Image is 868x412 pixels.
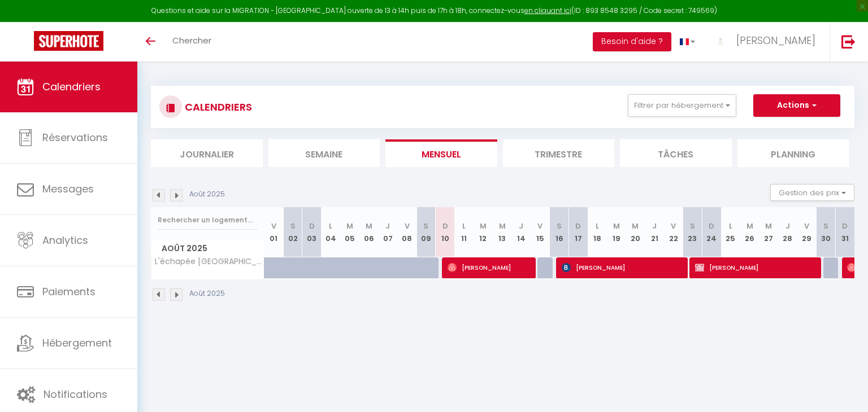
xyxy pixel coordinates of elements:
abbr: L [596,221,599,231]
abbr: M [346,221,353,231]
abbr: S [423,221,428,231]
h3: CALENDRIERS [182,94,252,120]
span: Réservations [42,130,108,144]
button: Gestion des prix [770,184,854,201]
a: en cliquant ici [524,6,571,15]
button: Filtrer par hébergement [628,94,736,117]
th: 13 [493,207,512,257]
abbr: V [405,221,410,231]
abbr: M [613,221,620,231]
abbr: S [290,221,296,231]
span: Analytics [42,233,88,247]
span: Paiements [42,284,96,299]
span: Hébergement [42,336,112,350]
abbr: V [804,221,809,231]
abbr: M [366,221,372,231]
abbr: D [309,221,315,231]
abbr: V [671,221,676,231]
th: 06 [359,207,379,257]
th: 20 [626,207,645,257]
img: ... [712,32,729,49]
th: 12 [474,207,493,257]
abbr: J [785,221,790,231]
span: Messages [42,182,94,196]
input: Rechercher un logement... [158,210,258,230]
button: Besoin d'aide ? [593,32,671,51]
th: 30 [816,207,835,257]
span: L'échapée [GEOGRAPHIC_DATA], résidence avec piscine et stationnement à proximité de la mer [153,257,266,266]
th: 29 [797,207,817,257]
li: Tâches [620,139,732,167]
th: 07 [379,207,398,257]
li: Mensuel [385,139,497,167]
th: 28 [778,207,797,257]
abbr: J [385,221,390,231]
p: Août 2025 [189,288,225,299]
th: 03 [302,207,322,257]
span: Calendriers [42,80,101,94]
th: 14 [511,207,531,257]
th: 17 [569,207,588,257]
span: [PERSON_NAME] [736,33,815,47]
abbr: V [271,221,276,231]
th: 02 [283,207,302,257]
th: 01 [264,207,284,257]
abbr: J [519,221,523,231]
img: Super Booking [34,31,103,51]
li: Semaine [268,139,380,167]
abbr: S [557,221,562,231]
th: 08 [397,207,416,257]
th: 21 [645,207,664,257]
th: 18 [588,207,607,257]
th: 22 [664,207,683,257]
th: 09 [416,207,436,257]
th: 24 [702,207,721,257]
th: 23 [683,207,702,257]
li: Trimestre [503,139,615,167]
span: Chercher [172,34,211,46]
a: Chercher [164,22,220,62]
span: [PERSON_NAME] [448,257,531,278]
abbr: D [442,221,448,231]
span: [PERSON_NAME] [562,257,683,278]
th: 26 [740,207,759,257]
abbr: M [632,221,639,231]
abbr: L [729,221,732,231]
span: Août 2025 [151,240,264,257]
abbr: S [690,221,695,231]
th: 11 [454,207,474,257]
li: Journalier [151,139,263,167]
th: 05 [340,207,359,257]
abbr: D [709,221,714,231]
abbr: L [462,221,466,231]
p: Août 2025 [189,189,225,200]
abbr: M [480,221,487,231]
th: 10 [436,207,455,257]
li: Planning [737,139,849,167]
th: 19 [607,207,626,257]
span: [PERSON_NAME] [695,257,817,278]
abbr: L [329,221,332,231]
abbr: D [575,221,581,231]
abbr: V [537,221,542,231]
abbr: S [823,221,828,231]
a: ... [PERSON_NAME] [704,22,830,62]
th: 16 [550,207,569,257]
button: Actions [753,94,840,117]
abbr: M [765,221,772,231]
abbr: M [747,221,753,231]
th: 27 [759,207,778,257]
th: 04 [322,207,341,257]
span: Notifications [44,387,107,401]
abbr: D [842,221,848,231]
th: 25 [721,207,740,257]
img: logout [841,34,856,49]
th: 31 [835,207,854,257]
th: 15 [531,207,550,257]
abbr: J [652,221,657,231]
abbr: M [499,221,506,231]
